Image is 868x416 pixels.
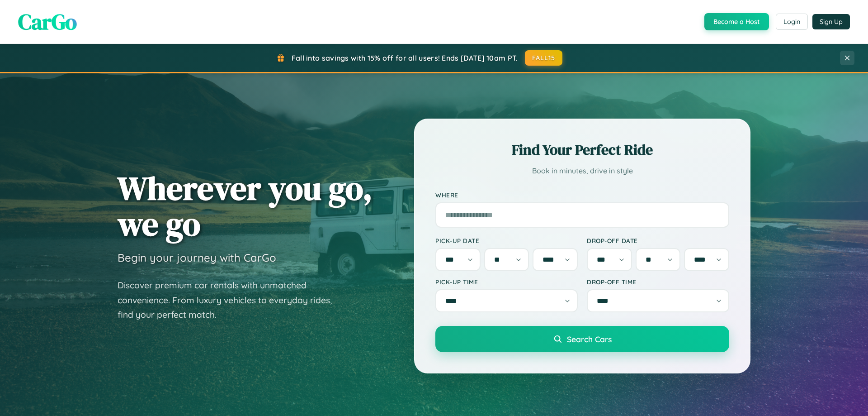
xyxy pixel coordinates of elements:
span: Fall into savings with 15% off for all users! Ends [DATE] 10am PT. [292,53,518,62]
label: Drop-off Date [587,237,729,244]
h3: Begin your journey with CarGo [118,251,276,264]
span: Search Cars [567,334,612,344]
label: Pick-up Time [435,278,578,286]
label: Where [435,191,729,199]
label: Pick-up Date [435,237,578,244]
button: Become a Host [704,13,769,30]
button: Sign Up [812,14,850,29]
span: CarGo [18,7,77,37]
h2: Find Your Perfect Ride [435,140,729,160]
label: Drop-off Time [587,278,729,286]
button: Login [776,14,808,30]
h1: Wherever you go, we go [118,170,373,242]
p: Book in minutes, drive in style [435,164,729,177]
button: FALL15 [525,50,563,66]
button: Search Cars [435,326,729,352]
p: Discover premium car rentals with unmatched convenience. From luxury vehicles to everyday rides, ... [118,278,344,322]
